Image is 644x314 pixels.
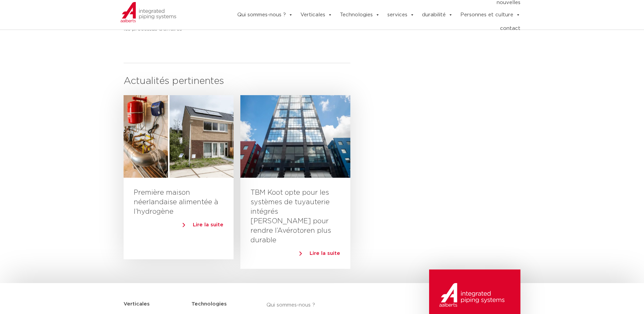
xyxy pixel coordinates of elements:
[387,8,415,22] a: services
[237,12,286,17] font: Qui sommes-nous ?
[251,189,331,244] a: TBM Koot opte pour les systèmes de tuyauterie intégrés [PERSON_NAME] pour rendre l’Avérotoren plu...
[124,299,150,310] h5: Verticales
[183,220,223,230] a: Lire la suite
[237,8,293,22] a: Qui sommes-nous ?
[422,8,453,22] a: durabilité
[422,12,446,17] font: durabilité
[191,299,227,310] h5: Technologies
[460,8,520,22] a: Personnes et culture
[340,12,373,17] font: Technologies
[134,189,218,215] a: Première maison néerlandaise alimentée à l’hydrogène
[124,74,350,88] h3: Actualités pertinentes
[460,12,513,17] font: Personnes et culture
[299,248,340,259] a: Lire la suite
[300,12,325,17] font: Verticales
[500,22,520,35] a: contact
[310,251,340,256] span: Lire la suite
[387,12,407,17] font: services
[340,8,380,22] a: Technologies
[193,222,223,227] span: Lire la suite
[300,8,332,22] a: Verticales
